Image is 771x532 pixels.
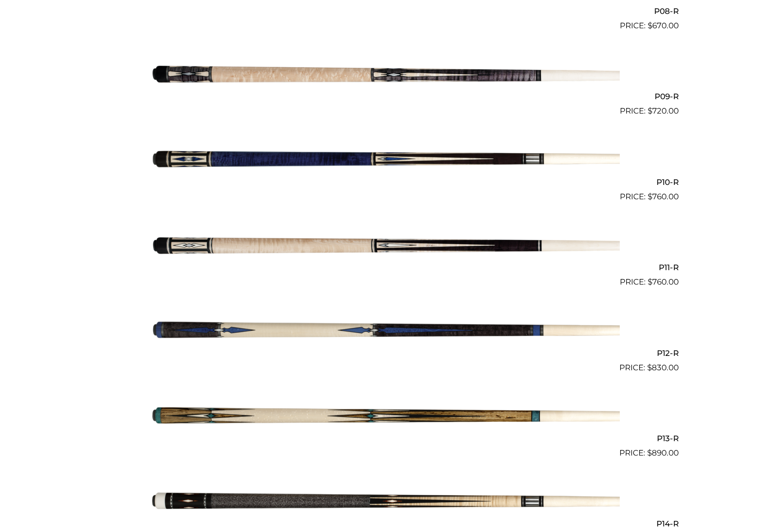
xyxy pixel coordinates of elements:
[92,3,679,20] h2: P08-R
[151,121,620,199] img: P10-R
[647,363,652,372] span: $
[92,344,679,361] h2: P12-R
[648,277,679,286] bdi: 760.00
[92,378,679,459] a: P13-R $890.00
[92,121,679,203] a: P10-R $760.00
[648,21,679,30] bdi: 670.00
[647,448,679,457] bdi: 890.00
[151,36,620,114] img: P09-R
[92,173,679,190] h2: P10-R
[92,207,679,288] a: P11-R $760.00
[647,363,679,372] bdi: 830.00
[151,207,620,285] img: P11-R
[648,106,652,115] span: $
[648,106,679,115] bdi: 720.00
[648,21,652,30] span: $
[648,277,652,286] span: $
[92,36,679,117] a: P09-R $720.00
[647,448,652,457] span: $
[151,378,620,456] img: P13-R
[648,192,652,201] span: $
[92,88,679,105] h2: P09-R
[92,430,679,447] h2: P13-R
[92,292,679,374] a: P12-R $830.00
[92,259,679,276] h2: P11-R
[151,292,620,370] img: P12-R
[648,192,679,201] bdi: 760.00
